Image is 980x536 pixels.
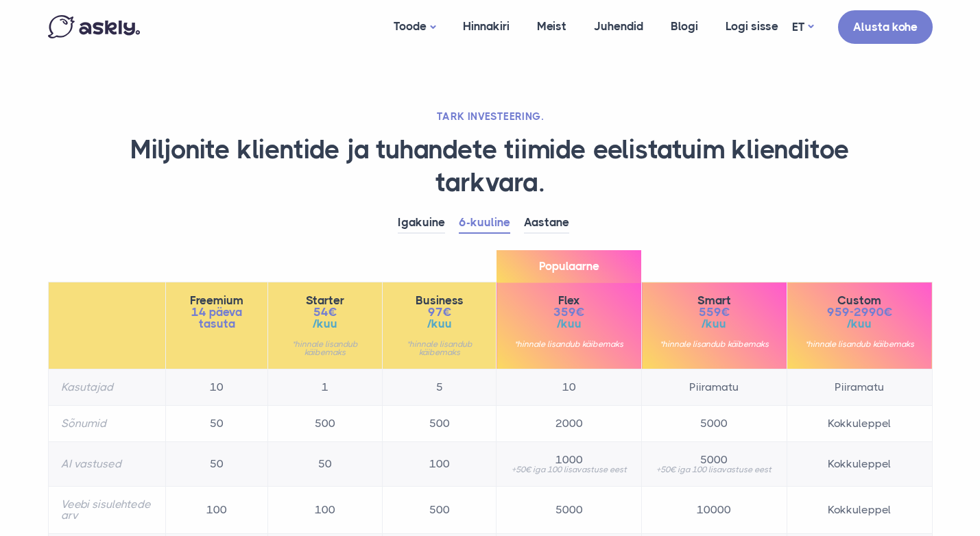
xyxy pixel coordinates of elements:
[268,406,383,442] td: 500
[800,306,920,318] span: 959-2990€
[395,318,484,330] span: /kuu
[497,369,642,406] td: 10
[48,134,933,199] h1: Miljonite klientide ja tuhandete tiimide eelistatuim klienditoe tarkvara.
[48,487,165,534] th: Veebi sisulehtede arv
[787,406,932,442] td: Kokkuleppel
[654,340,774,348] small: *hinnale lisandub käibemaks
[509,465,629,474] small: +50€ iga 100 lisavastuse eest
[838,10,933,44] a: Alusta kohe
[382,442,497,487] td: 100
[497,406,642,442] td: 2000
[398,212,445,234] a: Igakuine
[48,15,140,38] img: Askly
[268,442,383,487] td: 50
[48,110,933,123] h2: TARK INVESTEERING.
[459,212,510,234] a: 6-kuuline
[395,295,484,306] span: Business
[165,442,267,487] td: 50
[787,369,932,406] td: Piiramatu
[509,295,629,306] span: Flex
[654,295,774,306] span: Smart
[280,306,370,318] span: 54€
[509,454,629,465] span: 1000
[509,318,629,330] span: /kuu
[268,487,383,534] td: 100
[48,442,165,487] th: AI vastused
[280,318,370,330] span: /kuu
[642,406,787,442] td: 5000
[280,295,370,306] span: Starter
[280,340,370,356] small: *hinnale lisandub käibemaks
[382,406,497,442] td: 500
[654,306,774,318] span: 559€
[178,306,255,330] span: 14 päeva tasuta
[787,487,932,534] td: Kokkuleppel
[497,250,641,282] span: Populaarne
[654,318,774,330] span: /kuu
[792,17,813,37] a: ET
[48,406,165,442] th: Sõnumid
[524,212,569,234] a: Aastane
[654,454,774,465] span: 5000
[48,369,165,406] th: Kasutajad
[268,369,383,406] td: 1
[165,487,267,534] td: 100
[642,369,787,406] td: Piiramatu
[800,459,920,470] span: Kokkuleppel
[642,487,787,534] td: 10000
[382,369,497,406] td: 5
[800,318,920,330] span: /kuu
[654,465,774,474] small: +50€ iga 100 lisavastuse eest
[395,306,484,318] span: 97€
[165,369,267,406] td: 10
[497,487,642,534] td: 5000
[800,295,920,306] span: Custom
[509,306,629,318] span: 359€
[165,406,267,442] td: 50
[800,340,920,348] small: *hinnale lisandub käibemaks
[395,340,484,356] small: *hinnale lisandub käibemaks
[382,487,497,534] td: 500
[509,340,629,348] small: *hinnale lisandub käibemaks
[178,295,255,306] span: Freemium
